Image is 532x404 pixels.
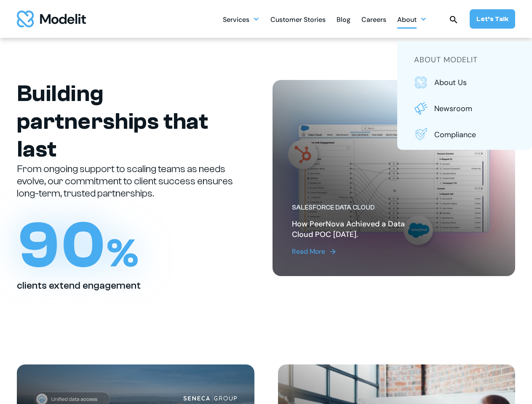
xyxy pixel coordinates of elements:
a: home [17,11,86,27]
div: About [397,12,417,29]
div: Let’s Talk [476,14,508,24]
h1: Building partnerships that last [17,80,235,163]
p: Newsroom [434,103,515,114]
a: Read More [292,247,427,257]
nav: About [397,42,532,150]
span: % [107,231,139,276]
div: Services [223,12,249,29]
h2: clients extend engagement [17,280,141,292]
div: Blog [337,12,350,29]
p: About us [434,77,515,88]
img: arrow [329,247,337,256]
a: Compliance [414,128,515,141]
a: Blog [337,11,350,27]
a: Newsroom [414,102,515,115]
img: modelit logo [17,11,86,27]
a: Let’s Talk [470,9,515,29]
a: Careers [361,11,386,27]
div: About [397,11,427,27]
div: Read More [292,247,325,257]
a: About us [414,76,515,89]
p: Compliance [434,129,515,140]
h5: about modelit [414,54,515,66]
h2: How PeerNova Achieved a Data Cloud POC [DATE]. [292,219,427,240]
div: Customer Stories [270,12,326,29]
h1: 90 [17,213,139,278]
a: Customer Stories [270,11,326,27]
p: From ongoing support to scaling teams as needs evolve, our commitment to client success ensures l... [17,163,235,199]
div: Services [223,11,259,27]
div: Salesforce Data Cloud [292,203,427,212]
div: Careers [361,12,386,29]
